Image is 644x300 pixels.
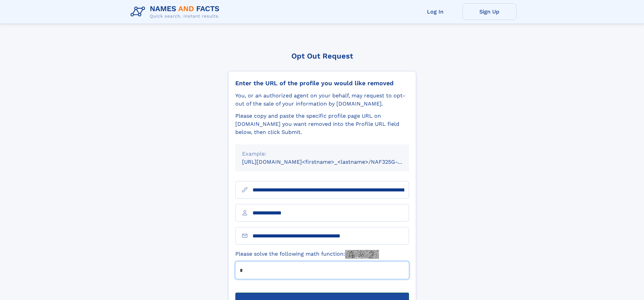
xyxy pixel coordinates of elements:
[235,92,409,108] div: You, or an authorized agent on your behalf, may request to opt-out of the sale of your informatio...
[242,159,422,165] small: [URL][DOMAIN_NAME]<firstname>_<lastname>/NAF325G-xxxxxxxx
[462,3,517,20] a: Sign Up
[228,52,416,60] div: Opt Out Request
[235,112,409,136] div: Please copy and paste the specific profile page URL on [DOMAIN_NAME] you want removed into the Pr...
[242,150,402,158] div: Example:
[235,79,409,87] div: Enter the URL of the profile you would like removed
[235,250,379,259] label: Please solve the following math function:
[408,3,462,20] a: Log In
[128,3,225,21] img: Logo Names and Facts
